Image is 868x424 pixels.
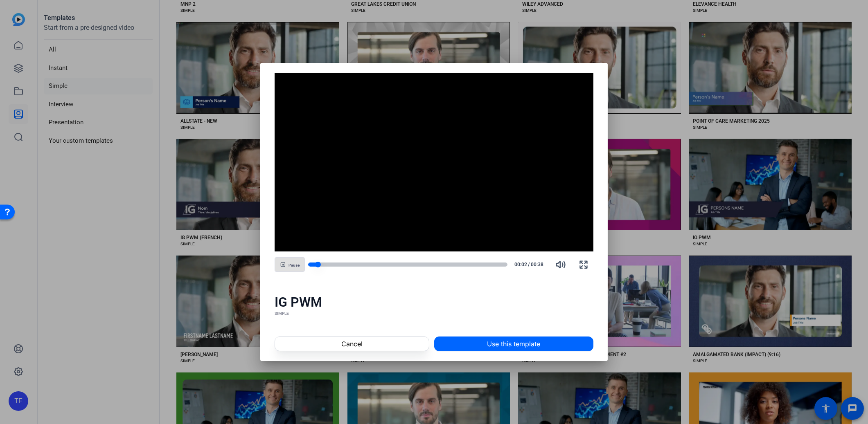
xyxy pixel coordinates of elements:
div: Video Player [275,73,593,252]
span: 00:38 [531,261,548,268]
button: Mute [551,255,570,274]
button: Cancel [275,337,429,351]
button: Use this template [434,337,593,351]
button: Fullscreen [574,255,593,274]
div: / [511,261,548,268]
span: Cancel [341,339,363,349]
button: Pause [275,257,305,272]
span: 00:02 [511,261,528,268]
span: Pause [289,263,300,268]
span: Use this template [487,339,540,349]
div: SIMPLE [275,310,593,317]
div: IG PWM [275,294,593,310]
